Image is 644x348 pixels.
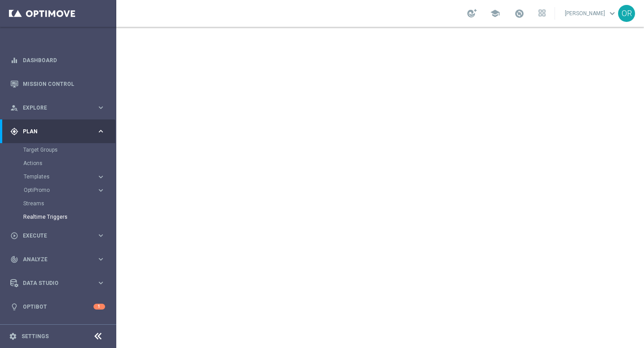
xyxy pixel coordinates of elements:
span: Analyze [23,257,97,262]
i: track_changes [10,255,18,263]
div: Dashboard [10,48,105,72]
button: gps_fixed Plan keyboard_arrow_right [10,128,106,135]
span: OptiPromo [24,187,88,193]
div: Templates [23,170,115,183]
div: 1 [93,304,105,310]
span: Explore [23,105,97,110]
button: OptiPromo keyboard_arrow_right [23,187,106,194]
i: keyboard_arrow_right [97,231,105,240]
a: Optibot [23,295,93,318]
a: [PERSON_NAME]keyboard_arrow_down [564,7,618,20]
button: lightbulb Optibot 1 [10,303,106,310]
a: Streams [23,200,93,207]
a: Actions [23,160,93,167]
div: Plan [10,127,97,136]
div: Execute [10,232,97,240]
button: person_search Explore keyboard_arrow_right [10,104,106,111]
div: Streams [23,197,115,210]
i: settings [9,332,17,340]
i: equalizer [10,56,18,64]
i: keyboard_arrow_right [97,255,105,263]
button: play_circle_outline Execute keyboard_arrow_right [10,232,106,239]
a: Settings [21,334,49,339]
button: equalizer Dashboard [10,57,106,64]
i: keyboard_arrow_right [97,279,105,287]
div: Explore [10,104,97,112]
i: keyboard_arrow_right [97,173,105,181]
span: Templates [24,174,88,179]
div: OptiPromo [23,183,115,197]
button: Templates keyboard_arrow_right [23,173,106,180]
i: gps_fixed [10,127,18,136]
div: OR [618,5,635,22]
div: Actions [23,157,115,170]
i: lightbulb [10,303,18,311]
a: Target Groups [23,146,93,153]
div: Realtime Triggers [23,210,115,224]
a: Realtime Triggers [23,213,93,221]
div: Optibot [10,295,105,318]
button: Data Studio keyboard_arrow_right [10,280,106,287]
div: Data Studio [10,279,97,287]
div: Analyze [10,255,97,263]
i: keyboard_arrow_right [97,127,105,136]
button: Mission Control [10,81,106,88]
button: track_changes Analyze keyboard_arrow_right [10,256,106,263]
div: Templates [24,174,97,179]
span: school [490,8,500,18]
span: Plan [23,129,97,134]
i: play_circle_outline [10,232,18,240]
span: keyboard_arrow_down [607,8,617,18]
div: Target Groups [23,143,115,157]
a: Mission Control [23,72,105,96]
i: keyboard_arrow_right [97,186,105,195]
span: Execute [23,233,97,238]
i: person_search [10,104,18,112]
div: OptiPromo [24,187,97,193]
span: Data Studio [23,280,97,286]
div: Mission Control [10,72,105,96]
i: keyboard_arrow_right [97,103,105,112]
a: Dashboard [23,48,105,72]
